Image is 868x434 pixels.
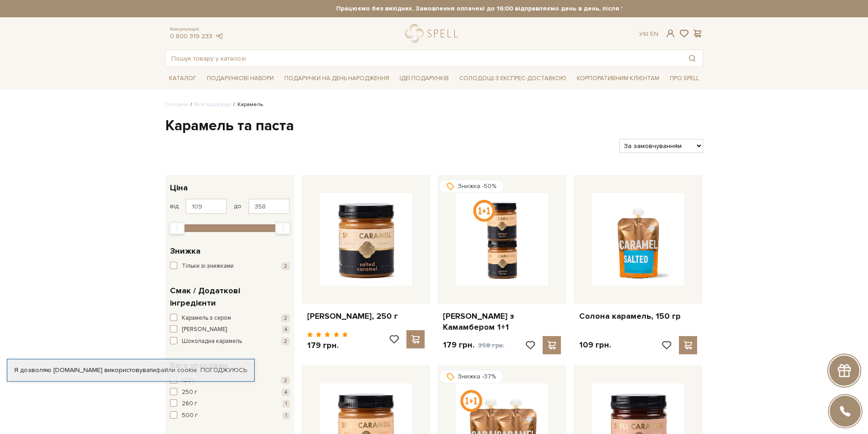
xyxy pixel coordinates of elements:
[182,325,227,334] span: [PERSON_NAME]
[170,388,290,397] button: 250 г 4
[165,101,188,108] a: Головна
[165,117,703,136] h1: Карамель та паста
[215,32,224,40] a: telegram
[666,71,703,86] span: Про Spell
[307,311,425,322] a: [PERSON_NAME], 250 г
[456,71,570,86] a: Солодощі з експрес-доставкою
[443,311,561,332] a: [PERSON_NAME] з Камамбером 1+1
[281,71,393,86] span: Подарунки на День народження
[170,285,288,309] span: Смак / Додаткові інгредієнти
[170,202,179,210] span: від
[478,342,504,349] span: 358 грн.
[592,193,684,286] img: Солона карамель, 150 гр
[650,30,658,38] a: En
[282,388,290,396] span: 4
[195,101,231,108] a: Вся продукція
[234,202,241,210] span: до
[203,71,277,86] span: Подарункові набори
[200,366,247,374] a: Погоджуюсь
[281,337,290,345] span: 2
[156,366,197,374] a: файли cookie
[579,311,697,322] a: Солона карамель, 150 гр
[282,412,290,419] span: 1
[231,101,263,109] li: Карамель
[639,30,658,38] div: Ук
[282,400,290,408] span: 1
[165,71,200,86] span: Каталог
[573,71,663,86] a: Корпоративним клієнтам
[182,262,234,271] span: Тільки зі знижками
[281,377,290,384] span: 2
[439,370,503,383] div: Знижка -37%
[170,245,200,257] span: Знижка
[281,314,290,322] span: 2
[275,222,291,235] div: Max
[282,326,290,333] span: 4
[281,262,290,270] span: 2
[182,337,242,346] span: Шоколадна карамель
[170,337,290,346] button: Шоколадна карамель 2
[170,411,290,420] button: 500 г 1
[170,314,290,323] button: Карамель з сиром 2
[439,179,504,193] div: Знижка -50%
[170,325,290,334] button: [PERSON_NAME] 4
[182,399,197,408] span: 260 г
[170,32,212,40] a: 0 800 319 233
[182,411,198,420] span: 500 г
[169,222,185,235] div: Min
[405,24,462,43] a: logo
[170,262,290,271] button: Тільки зі знижками 2
[170,399,290,408] button: 260 г 1
[182,314,231,323] span: Карамель з сиром
[182,388,197,397] span: 250 г
[579,340,611,350] p: 109 грн.
[647,30,648,38] span: |
[456,193,548,286] img: Карамель з Камамбером 1+1
[307,340,349,351] p: 179 грн.
[185,199,227,214] input: Ціна
[170,26,224,32] span: Консультація:
[682,50,703,66] button: Пошук товару у каталозі
[7,366,254,374] div: Я дозволяю [DOMAIN_NAME] використовувати
[248,199,290,214] input: Ціна
[166,50,682,66] input: Пошук товару у каталозі
[246,5,784,13] strong: Працюємо без вихідних. Замовлення оплачені до 16:00 відправляємо день в день, після 16:00 - насту...
[170,182,188,194] span: Ціна
[443,340,504,351] p: 179 грн.
[396,71,452,86] span: Ідеї подарунків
